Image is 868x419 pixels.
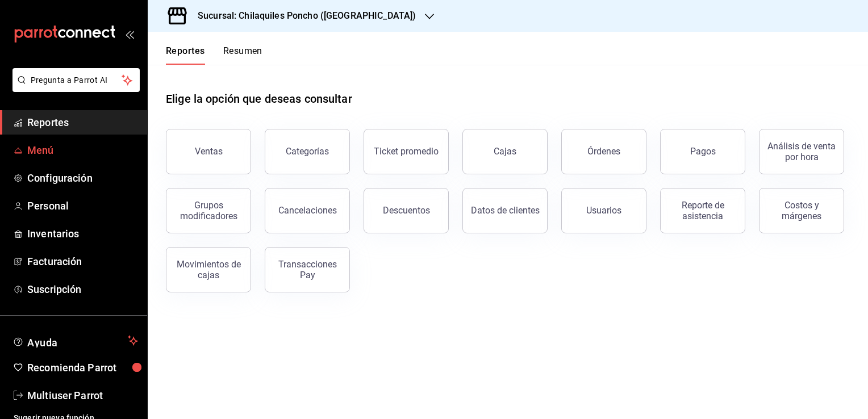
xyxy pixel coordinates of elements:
[759,129,844,174] button: Análisis de venta por hora
[561,129,646,174] button: Órdenes
[690,146,716,157] div: Pagos
[561,188,646,233] button: Usuarios
[462,188,548,233] button: Datos de clientes
[27,226,138,241] span: Inventarios
[471,205,540,216] div: Datos de clientes
[272,259,343,280] div: Transacciones Pay
[8,82,140,94] a: Pregunta a Parrot AI
[166,247,251,292] button: Movimientos de cajas
[265,188,350,233] button: Cancelaciones
[166,45,262,65] div: navigation tabs
[27,254,138,269] span: Facturación
[766,141,837,162] div: Análisis de venta por hora
[27,360,138,375] span: Recomienda Parrot
[189,9,416,23] h3: Sucursal: Chilaquiles Poncho ([GEOGRAPHIC_DATA])
[12,68,140,92] button: Pregunta a Parrot AI
[166,129,251,174] button: Ventas
[364,188,449,233] button: Descuentos
[223,45,262,65] button: Resumen
[166,45,205,65] button: Reportes
[383,205,430,216] div: Descuentos
[462,129,548,174] a: Cajas
[27,334,123,347] span: Ayuda
[27,198,138,213] span: Personal
[586,205,621,216] div: Usuarios
[278,205,337,216] div: Cancelaciones
[660,129,745,174] button: Pagos
[27,282,138,297] span: Suscripción
[195,146,223,157] div: Ventas
[660,188,745,233] button: Reporte de asistencia
[265,129,350,174] button: Categorías
[759,188,844,233] button: Costos y márgenes
[494,145,517,158] div: Cajas
[27,115,138,130] span: Reportes
[166,90,352,107] h1: Elige la opción que deseas consultar
[31,74,122,86] span: Pregunta a Parrot AI
[27,143,138,158] span: Menú
[667,200,738,221] div: Reporte de asistencia
[587,146,620,157] div: Órdenes
[173,259,244,280] div: Movimientos de cajas
[265,247,350,292] button: Transacciones Pay
[766,200,837,221] div: Costos y márgenes
[286,146,329,157] div: Categorías
[374,146,439,157] div: Ticket promedio
[173,200,244,221] div: Grupos modificadores
[166,188,251,233] button: Grupos modificadores
[125,30,134,39] button: open_drawer_menu
[27,170,138,186] span: Configuración
[364,129,449,174] button: Ticket promedio
[27,388,138,403] span: Multiuser Parrot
